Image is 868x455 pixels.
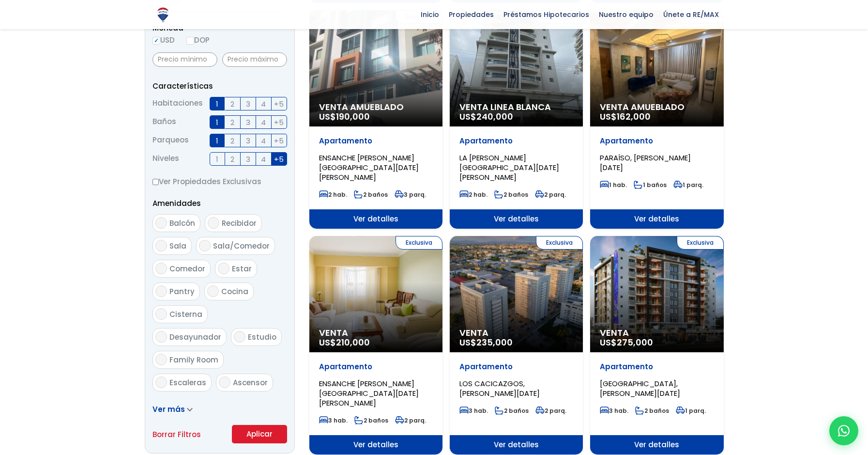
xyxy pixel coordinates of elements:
[354,416,388,424] span: 2 baños
[213,241,270,251] span: Sala/Comedor
[459,336,513,348] span: US$
[600,336,653,348] span: US$
[459,407,488,415] span: 3 hab.
[590,209,723,229] span: Ver detalles
[459,328,573,338] span: Venta
[590,10,723,229] a: Exclusiva Venta Amueblado US$162,000 Apartamento PARAÍSO, [PERSON_NAME][DATE] 1 hab. 1 baños 1 pa...
[246,116,250,128] span: 3
[600,110,651,123] span: US$
[230,153,234,165] span: 2
[221,286,248,297] span: Cocina
[450,435,583,455] span: Ver detalles
[154,6,171,23] img: Logo de REMAX
[155,308,167,320] input: Cisterna
[218,263,229,274] input: Estar
[152,152,179,166] span: Niveles
[459,153,559,182] span: LA [PERSON_NAME][GEOGRAPHIC_DATA][DATE][PERSON_NAME]
[186,34,210,46] label: DOP
[395,190,426,199] span: 3 parq.
[233,377,268,388] span: Ascensor
[319,328,433,338] span: Venta
[395,416,426,424] span: 2 parq.
[590,236,723,455] a: Exclusiva Venta US$275,000 Apartamento [GEOGRAPHIC_DATA], [PERSON_NAME][DATE] 3 hab. 2 baños 1 pa...
[261,98,266,110] span: 4
[169,286,195,297] span: Pantry
[274,135,284,147] span: +5
[309,10,442,229] a: Exclusiva Venta Amueblado US$190,000 Apartamento ENSANCHE [PERSON_NAME][GEOGRAPHIC_DATA][DATE][PE...
[319,378,419,408] span: ENSANCHE [PERSON_NAME][GEOGRAPHIC_DATA][DATE][PERSON_NAME]
[232,425,287,443] button: Aplicar
[169,377,206,388] span: Escaleras
[216,153,218,165] span: 1
[230,135,234,147] span: 2
[617,110,651,123] span: 162,000
[152,428,201,440] a: Borrar Filtros
[152,115,176,129] span: Baños
[216,135,218,147] span: 1
[535,407,566,415] span: 2 parq.
[600,102,714,112] span: Venta Amueblado
[676,407,706,415] span: 1 parq.
[594,7,658,22] span: Nuestro equipo
[495,407,529,415] span: 2 baños
[459,378,540,398] span: LOS CACICAZGOS, [PERSON_NAME][DATE]
[261,135,266,147] span: 4
[354,190,388,199] span: 2 baños
[319,110,370,123] span: US$
[536,236,583,250] span: Exclusiva
[459,110,513,123] span: US$
[600,181,627,189] span: 1 hab.
[309,236,442,455] a: Exclusiva Venta US$210,000 Apartamento ENSANCHE [PERSON_NAME][GEOGRAPHIC_DATA][DATE][PERSON_NAME]...
[396,236,442,250] span: Exclusiva
[459,136,573,146] p: Apartamento
[600,136,714,146] p: Apartamento
[152,52,217,67] input: Precio mínimo
[216,98,218,110] span: 1
[499,7,594,22] span: Préstamos Hipotecarios
[319,336,370,348] span: US$
[152,34,175,46] label: USD
[459,102,573,112] span: Venta Linea Blanca
[476,336,513,348] span: 235,000
[673,181,703,189] span: 1 parq.
[309,209,442,229] span: Ver detalles
[590,435,723,455] span: Ver detalles
[155,217,167,229] input: Balcón
[234,331,245,343] input: Estudio
[600,153,691,173] span: PARAÍSO, [PERSON_NAME][DATE]
[155,240,167,251] input: Sala
[261,153,266,165] span: 4
[319,190,347,199] span: 2 hab.
[444,7,499,22] span: Propiedades
[476,110,513,123] span: 240,000
[309,435,442,455] span: Ver detalles
[336,110,370,123] span: 190,000
[274,153,284,165] span: +5
[248,332,276,342] span: Estudio
[152,175,287,188] label: Ver Propiedades Exclusivas
[494,190,528,199] span: 2 baños
[207,285,219,297] input: Cocina
[600,362,714,372] p: Apartamento
[658,7,724,22] span: Únete a RE/MAX
[450,209,583,229] span: Ver detalles
[274,116,284,128] span: +5
[152,404,185,414] span: Ver más
[186,37,194,45] input: DOP
[152,134,189,147] span: Parqueos
[535,190,566,199] span: 2 parq.
[459,362,573,372] p: Apartamento
[169,264,205,274] span: Comedor
[155,377,167,388] input: Escaleras
[230,116,234,128] span: 2
[261,116,266,128] span: 4
[155,354,167,365] input: Family Room
[152,404,193,414] a: Ver más
[155,331,167,343] input: Desayunador
[319,153,419,182] span: ENSANCHE [PERSON_NAME][GEOGRAPHIC_DATA][DATE][PERSON_NAME]
[246,135,250,147] span: 3
[152,197,287,209] p: Amenidades
[169,218,195,228] span: Balcón
[319,136,433,146] p: Apartamento
[319,362,433,372] p: Apartamento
